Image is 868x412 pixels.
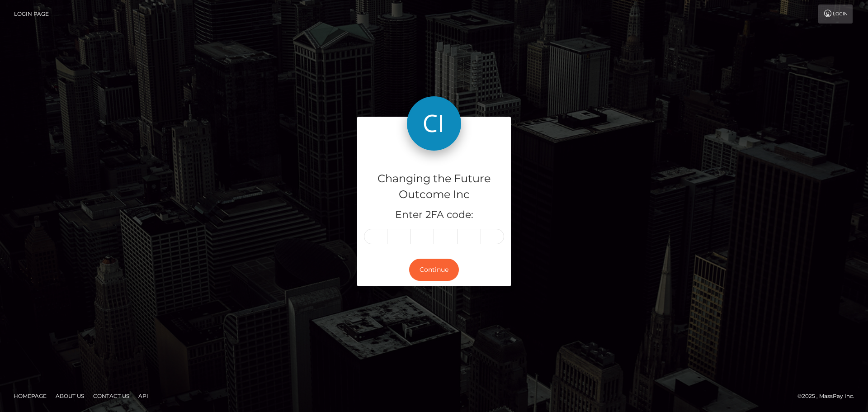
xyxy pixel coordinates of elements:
[135,389,152,403] a: API
[409,259,459,281] button: Continue
[818,5,853,24] a: Login
[364,208,504,222] h5: Enter 2FA code:
[10,389,50,403] a: Homepage
[797,391,861,401] div: © 2025 , MassPay Inc.
[90,389,133,403] a: Contact Us
[14,5,49,24] a: Login Page
[364,171,504,203] h4: Changing the Future Outcome Inc
[52,389,88,403] a: About Us
[407,96,461,151] img: Changing the Future Outcome Inc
